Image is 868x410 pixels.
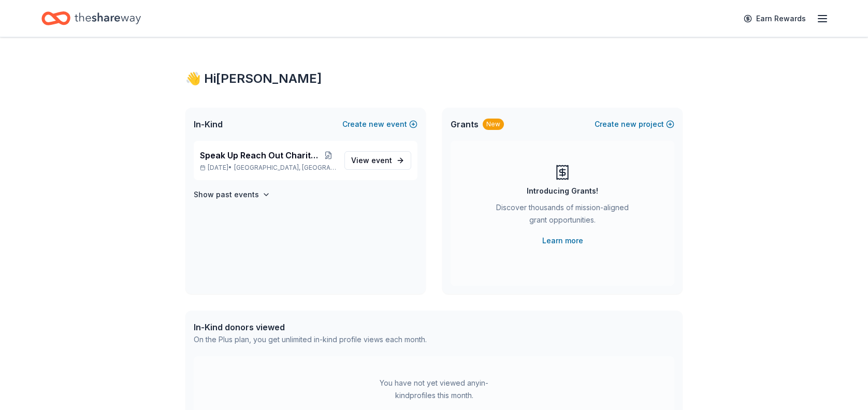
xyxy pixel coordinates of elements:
p: [DATE] • [200,164,336,172]
a: Earn Rewards [737,9,812,28]
button: Createnewevent [342,118,417,130]
button: Show past events [194,188,270,201]
span: In-Kind [194,118,223,130]
a: Learn more [542,235,583,247]
div: You have not yet viewed any in-kind profiles this month. [369,377,499,402]
span: new [369,118,384,130]
button: Createnewproject [595,118,674,130]
span: new [621,118,636,130]
a: Home [41,6,141,31]
div: In-Kind donors viewed [194,321,427,333]
a: View event [344,151,411,170]
div: 👋 Hi [PERSON_NAME] [185,70,683,87]
span: event [371,156,392,165]
div: On the Plus plan, you get unlimited in-kind profile views each month. [194,333,427,346]
h4: Show past events [194,188,259,201]
span: View [351,154,392,167]
div: Introducing Grants! [527,185,598,197]
span: [GEOGRAPHIC_DATA], [GEOGRAPHIC_DATA] [234,164,336,172]
div: New [483,119,504,130]
span: Grants [451,118,479,130]
span: Speak Up Reach Out Charity Golf Event [200,149,321,162]
div: Discover thousands of mission-aligned grant opportunities. [492,201,633,230]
